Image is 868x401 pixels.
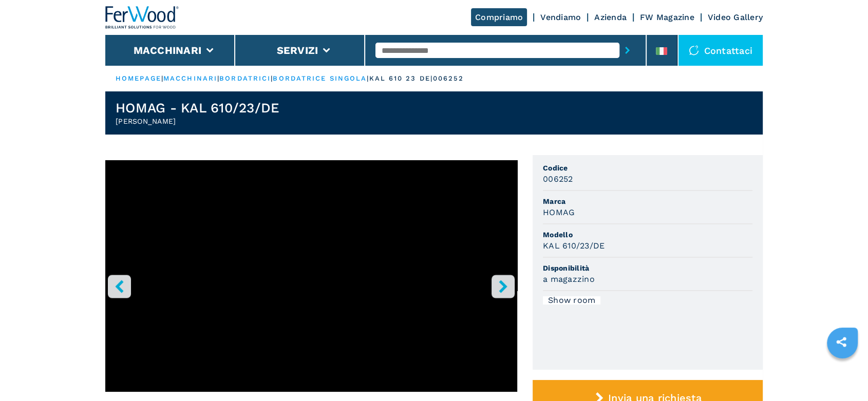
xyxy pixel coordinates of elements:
span: Marca [543,196,752,206]
p: kal 610 23 de | [369,74,432,83]
span: | [161,74,163,82]
iframe: Bordatrice Singola in azione - HOMAG KAL 610/23/DE - Ferwoodgroup - 006252 [105,160,517,392]
div: Show room [543,296,600,304]
span: Disponibilità [543,263,752,273]
button: Servizi [276,44,318,56]
a: Vendiamo [540,12,581,22]
h3: KAL 610/23/DE [543,240,605,252]
a: HOMEPAGE [116,74,161,82]
img: Contattaci [689,45,699,55]
span: Codice [543,163,752,173]
h3: a magazzino [543,273,595,285]
a: FW Magazine [640,12,694,22]
span: Modello [543,230,752,240]
h1: HOMAG - KAL 610/23/DE [116,100,279,116]
span: | [217,74,219,82]
span: | [367,74,369,82]
img: Ferwood [105,6,179,29]
button: submit-button [619,39,635,62]
a: bordatrice singola [273,74,367,82]
p: 006252 [433,74,464,83]
a: bordatrici [219,74,271,82]
a: sharethis [828,329,854,355]
button: right-button [492,275,515,298]
h2: [PERSON_NAME] [116,116,279,126]
button: Macchinari [134,44,202,56]
a: Video Gallery [708,12,763,22]
h3: 006252 [543,173,573,185]
button: left-button [108,275,131,298]
span: | [271,74,273,82]
div: Contattaci [678,35,763,66]
a: macchinari [163,74,217,82]
h3: HOMAG [543,206,575,218]
a: Azienda [594,12,627,22]
a: Compriamo [471,8,527,26]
